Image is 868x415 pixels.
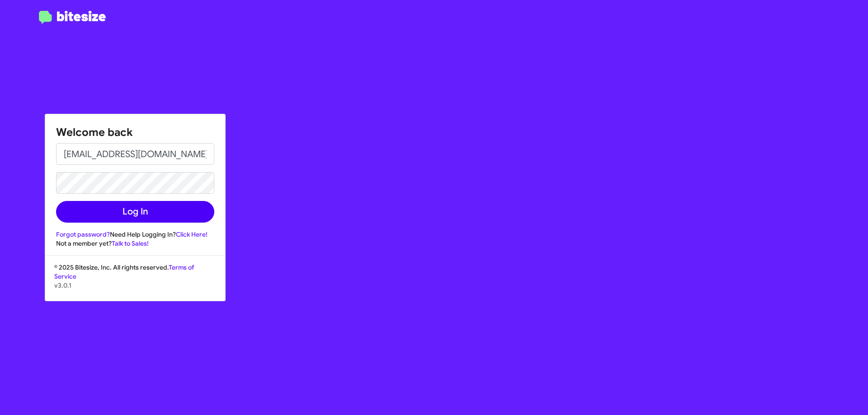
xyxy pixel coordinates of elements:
input: Email address [56,143,214,165]
a: Talk to Sales! [112,239,149,247]
div: © 2025 Bitesize, Inc. All rights reserved. [45,263,225,301]
div: Not a member yet? [56,239,214,248]
h1: Welcome back [56,125,214,140]
a: Click Here! [176,230,208,238]
p: v3.0.1 [54,281,216,290]
button: Log In [56,201,214,223]
a: Forgot password? [56,230,110,238]
div: Need Help Logging In? [56,230,214,239]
